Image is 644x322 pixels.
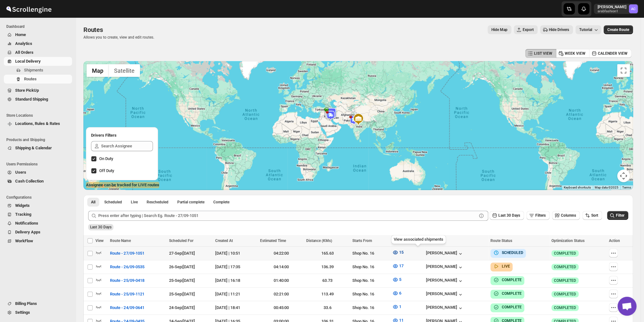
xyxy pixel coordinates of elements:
[525,49,556,58] button: LIST VIEW
[15,41,32,46] span: Analytics
[110,305,144,311] span: Route - 24/09-0641
[83,26,103,34] span: Routes
[109,64,140,77] button: Show satellite imagery
[595,186,618,189] span: Map data ©2025
[6,113,73,118] span: Store Locations
[426,264,464,270] button: [PERSON_NAME]
[540,25,573,34] button: Hide Drivers
[629,4,638,13] span: Abizer Chikhly
[591,213,598,218] span: Sort
[565,51,586,56] span: WEEK VIEW
[388,247,407,257] button: 15
[4,308,72,317] button: Settings
[106,248,148,258] button: Route - 27/09-1051
[426,291,464,298] button: [PERSON_NAME]
[502,264,510,269] b: LIVE
[95,238,104,243] span: View
[554,278,576,283] span: COMPLETED
[426,251,464,257] button: [PERSON_NAME]
[554,305,576,310] span: COMPLETED
[260,277,302,284] div: 01:40:00
[399,304,401,309] span: 1
[306,277,349,284] div: 63.73
[4,228,72,237] button: Delivery Apps
[426,305,464,311] button: [PERSON_NAME]
[352,305,388,311] div: Shop No. 16
[15,301,37,306] span: Billing Plans
[617,297,636,316] div: Open chat
[4,219,72,228] button: Notifications
[104,200,122,205] span: Scheduled
[15,179,44,183] span: Cash Collection
[488,25,511,34] button: Map action label
[6,24,73,29] span: Dashboard
[493,263,510,269] button: LIVE
[169,251,195,256] span: 27-Sep | [DATE]
[399,277,401,282] span: 5
[106,262,148,272] button: Route - 26/09-0535
[579,28,592,32] span: Tutorial
[6,137,73,142] span: Products and Shipping
[4,119,72,128] button: Locations, Rules & Rates
[598,9,626,13] p: arabfashion1
[106,303,148,313] button: Route - 24/09-0641
[110,238,131,243] span: Route Name
[260,250,302,257] div: 04:22:00
[15,221,38,226] span: Notifications
[502,305,522,309] b: COMPLETE
[15,88,39,93] span: Store PickUp
[177,200,204,205] span: Partial complete
[582,211,602,220] button: Sort
[4,48,72,57] button: All Orders
[502,291,522,296] b: COMPLETE
[306,250,349,257] div: 165.63
[6,162,73,167] span: Users Permissions
[598,51,628,56] span: CALENDER VIEW
[549,27,569,32] span: Hide Drivers
[260,305,302,311] div: 00:45:00
[215,264,256,270] div: [DATE] | 17:35
[87,64,109,77] button: Show street map
[306,264,349,270] div: 136.39
[607,211,628,220] button: Filter
[535,213,546,218] span: Filters
[561,213,576,218] span: Columns
[83,35,154,40] p: Allows you to create, view and edit routes.
[24,77,37,81] span: Routes
[110,291,144,297] span: Route - 25/09-1121
[5,1,52,17] img: ScrollEngine
[15,32,26,37] span: Home
[502,278,522,282] b: COMPLETE
[106,276,148,286] button: Route - 25/09-0418
[15,310,30,315] span: Settings
[564,185,591,190] button: Keyboard shortcuts
[556,49,589,58] button: WEEK VIEW
[110,277,144,284] span: Route - 25/09-0418
[4,299,72,308] button: Billing Plans
[554,264,576,269] span: COMPLETED
[260,238,286,243] span: Estimated Time
[493,304,522,310] button: COMPLETE
[91,132,153,139] h2: Drivers Filters
[352,291,388,297] div: Shop No. 16
[352,264,388,270] div: Shop No. 16
[554,292,576,297] span: COMPLETED
[101,141,153,151] input: Search Assignee
[502,251,523,255] b: SCHEDULED
[489,211,524,220] button: Last 30 Days
[352,250,388,257] div: Shop No. 16
[169,305,195,310] span: 24-Sep | [DATE]
[388,261,407,271] button: 17
[352,238,372,243] span: Starts From
[631,7,635,11] text: AC
[552,211,580,220] button: Columns
[110,264,144,270] span: Route - 26/09-0535
[15,121,60,126] span: Locations, Rules & Rates
[15,203,30,208] span: Widgets
[91,200,95,205] span: All
[4,144,72,152] button: Shipping & Calendar
[260,291,302,297] div: 02:21:00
